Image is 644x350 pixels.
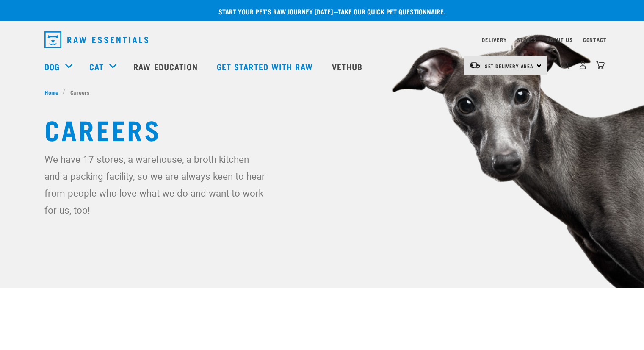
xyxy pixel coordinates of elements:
a: Cat [89,60,104,73]
img: home-icon-1@2x.png [561,61,569,69]
span: Home [44,88,58,97]
a: About Us [547,38,572,41]
img: Raw Essentials Logo [44,31,148,48]
a: Contact [583,38,607,41]
img: user.png [578,61,587,69]
nav: breadcrumbs [44,88,600,97]
a: Dog [44,60,60,73]
a: Home [44,88,63,97]
nav: dropdown navigation [38,28,607,52]
a: take our quick pet questionnaire. [338,9,445,13]
a: Raw Education [125,50,208,83]
a: Delivery [482,38,506,41]
img: van-moving.png [469,61,481,69]
a: Get started with Raw [208,50,323,83]
a: Stores [517,38,537,41]
span: Set Delivery Area [485,64,534,67]
p: We have 17 stores, a warehouse, a broth kitchen and a packing facility, so we are always keen to ... [44,151,267,219]
img: home-icon@2x.png [596,61,605,69]
a: Vethub [323,50,373,83]
h1: Careers [44,114,600,144]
